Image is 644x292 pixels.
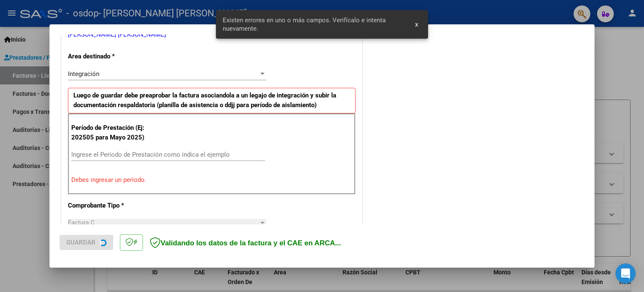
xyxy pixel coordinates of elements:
button: x [408,17,425,32]
div: Open Intercom Messenger [615,263,636,284]
span: Integración [68,70,99,78]
span: x [415,21,418,28]
span: Existen errores en uno o más campos. Verifícalo e intenta nuevamente. [223,16,405,33]
span: Validando los datos de la factura y el CAE en ARCA... [150,239,341,247]
button: Guardar [60,235,113,250]
strong: Luego de guardar debe preaprobar la factura asociandola a un legajo de integración y subir la doc... [73,92,336,109]
p: Area destinado * [68,52,154,61]
p: Debes ingresar un período. [71,175,352,185]
span: Factura C [68,219,95,226]
p: [PERSON_NAME] [PERSON_NAME] [68,30,356,39]
span: Guardar [66,239,96,246]
p: Comprobante Tipo * [68,201,154,210]
p: Período de Prestación (Ej: 202505 para Mayo 2025) [71,123,156,142]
